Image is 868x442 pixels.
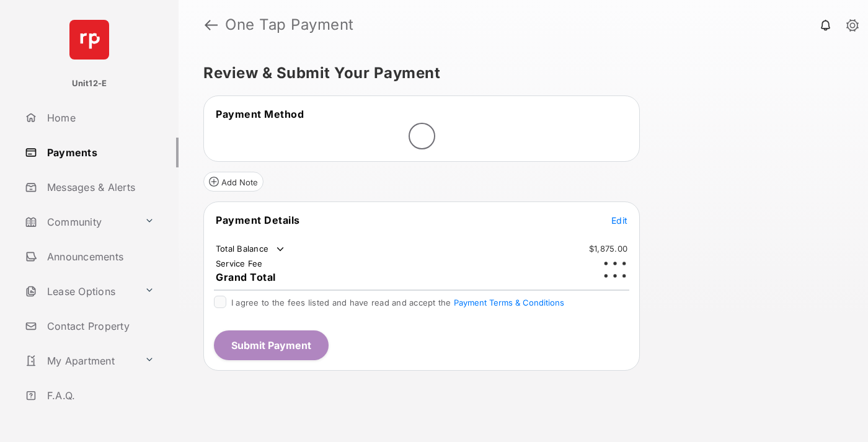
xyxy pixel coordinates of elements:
[203,66,833,81] h5: Review & Submit Your Payment
[20,311,179,341] a: Contact Property
[215,258,263,269] td: Service Fee
[611,214,627,226] button: Edit
[20,242,179,272] a: Announcements
[72,77,107,90] p: Unit12-E
[454,298,564,307] button: I agree to the fees listed and have read and accept the
[216,271,276,283] span: Grand Total
[216,214,300,226] span: Payment Details
[20,381,179,410] a: F.A.Q.
[20,138,179,167] a: Payments
[20,276,139,306] a: Lease Options
[20,346,139,376] a: My Apartment
[20,103,179,133] a: Home
[214,330,329,360] button: Submit Payment
[216,108,304,120] span: Payment Method
[215,243,286,255] td: Total Balance
[225,17,354,32] strong: One Tap Payment
[611,215,627,226] span: Edit
[588,243,628,254] td: $1,875.00
[20,172,179,202] a: Messages & Alerts
[20,207,139,237] a: Community
[203,172,263,192] button: Add Note
[69,20,109,60] img: svg+xml;base64,PHN2ZyB4bWxucz0iaHR0cDovL3d3dy53My5vcmcvMjAwMC9zdmciIHdpZHRoPSI2NCIgaGVpZ2h0PSI2NC...
[231,298,564,307] span: I agree to the fees listed and have read and accept the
